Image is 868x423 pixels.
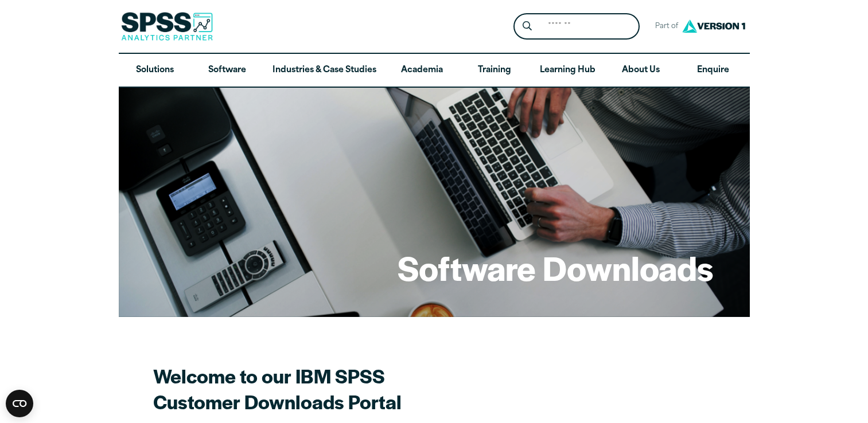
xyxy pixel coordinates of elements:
[386,54,458,87] a: Academia
[263,54,386,87] a: Industries & Case Studies
[523,21,532,31] svg: Search magnifying glass icon
[531,54,605,87] a: Learning Hub
[605,54,677,87] a: About Us
[153,363,555,414] h2: Welcome to our IBM SPSS Customer Downloads Portal
[119,54,191,87] a: Solutions
[649,18,679,35] span: Part of
[6,390,33,417] button: Open CMP widget
[458,54,530,87] a: Training
[679,15,748,37] img: Version1 Logo
[677,54,749,87] a: Enquire
[516,16,538,37] button: Search magnifying glass icon
[398,245,713,290] h1: Software Downloads
[513,13,640,40] form: Site Header Search Form
[191,54,263,87] a: Software
[121,12,213,41] img: SPSS Analytics Partner
[119,54,750,87] nav: Desktop version of site main menu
